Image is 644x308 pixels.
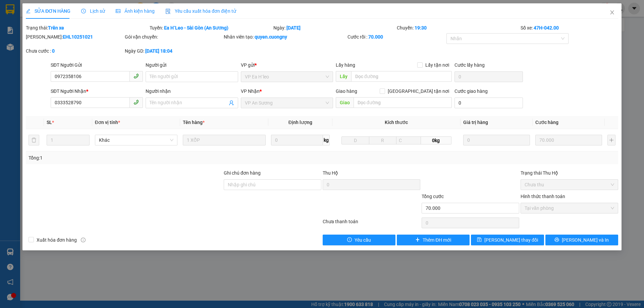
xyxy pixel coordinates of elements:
[255,34,287,40] b: quyen.cuongny
[396,24,520,32] div: Chuyến:
[322,218,421,230] div: Chưa thanh toán
[165,9,171,14] img: icon
[145,48,172,54] b: [DATE] 18:04
[52,48,55,54] b: 0
[47,120,52,125] span: SL
[396,136,421,144] input: C
[368,34,383,40] b: 70.000
[471,235,544,245] button: save[PERSON_NAME] thay đổi
[415,237,420,243] span: plus
[63,34,93,40] b: EHL10251021
[534,25,559,30] b: 47H-042.00
[26,33,123,41] div: [PERSON_NAME]:
[354,97,452,108] input: Dọc đường
[521,194,565,199] label: Hình thức thanh toán
[336,97,354,108] span: Giao
[535,135,602,145] input: 0
[336,62,355,68] span: Lấy hàng
[48,25,64,30] b: Trên xe
[241,88,260,94] span: VP Nhận
[355,236,371,244] span: Yêu cầu
[116,9,120,13] span: picture
[323,135,330,145] span: kg
[25,24,149,32] div: Trạng thái:
[385,87,452,95] span: [GEOGRAPHIC_DATA] tận nơi
[288,120,312,125] span: Định lượng
[95,120,120,125] span: Đơn vị tính
[562,236,609,244] span: [PERSON_NAME] và In
[323,235,395,245] button: exclamation-circleYêu cầu
[29,135,39,145] button: delete
[125,33,222,41] div: Gói vận chuyển:
[224,170,261,176] label: Ghi chú đơn hàng
[423,236,451,244] span: Thêm ĐH mới
[421,136,451,144] span: 0kg
[116,8,155,14] span: Ảnh kiện hàng
[603,3,622,22] button: Close
[422,194,444,199] span: Tổng cước
[224,33,346,41] div: Nhân viên tạo:
[484,236,538,244] span: [PERSON_NAME] thay đổi
[454,98,523,108] input: Cước giao hàng
[146,61,238,69] div: Người gửi
[81,9,86,13] span: clock-circle
[245,98,329,108] span: VP An Sương
[525,180,614,190] span: Chưa thu
[351,71,452,82] input: Dọc đường
[26,8,70,14] span: SỬA ĐƠN HÀNG
[525,203,614,213] span: Tại văn phòng
[125,47,222,55] div: Ngày GD:
[183,120,205,125] span: Tên hàng
[454,88,488,94] label: Cước giao hàng
[241,61,333,69] div: VP gửi
[51,61,143,69] div: SĐT Người Gửi
[133,73,139,79] span: phone
[477,237,482,243] span: save
[545,235,618,245] button: printer[PERSON_NAME] và In
[229,100,234,106] span: user-add
[423,61,452,69] span: Lấy tận nơi
[415,25,427,30] b: 19:30
[51,87,143,95] div: SĐT Người Nhận
[463,120,488,125] span: Giá trị hàng
[81,8,105,14] span: Lịch sử
[29,154,249,162] div: Tổng: 1
[607,135,615,145] button: plus
[26,9,31,13] span: edit
[336,88,357,94] span: Giao hàng
[347,237,352,243] span: exclamation-circle
[520,24,619,32] div: Số xe:
[454,62,485,68] label: Cước lấy hàng
[385,120,408,125] span: Kích thước
[336,71,351,82] span: Lấy
[554,237,559,243] span: printer
[133,100,139,105] span: phone
[535,120,558,125] span: Cước hàng
[286,25,301,30] b: [DATE]
[463,135,530,145] input: 0
[454,71,523,82] input: Cước lấy hàng
[609,10,615,15] span: close
[397,235,470,245] button: plusThêm ĐH mới
[183,135,266,145] input: VD: Bàn, Ghế
[323,170,338,176] span: Thu Hộ
[149,24,273,32] div: Tuyến:
[224,179,321,190] input: Ghi chú đơn hàng
[99,135,174,145] span: Khác
[369,136,396,144] input: R
[164,25,228,30] b: Ea H`Leo - Sài Gòn (An Sương)
[146,87,238,95] div: Người nhận
[521,169,618,177] div: Trạng thái Thu Hộ
[273,24,396,32] div: Ngày:
[26,47,123,55] div: Chưa cước :
[245,72,329,82] span: VP Ea H`leo
[347,33,445,41] div: Cước rồi :
[165,8,236,14] span: Yêu cầu xuất hóa đơn điện tử
[81,238,86,242] span: info-circle
[341,136,369,144] input: D
[34,236,79,244] span: Xuất hóa đơn hàng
